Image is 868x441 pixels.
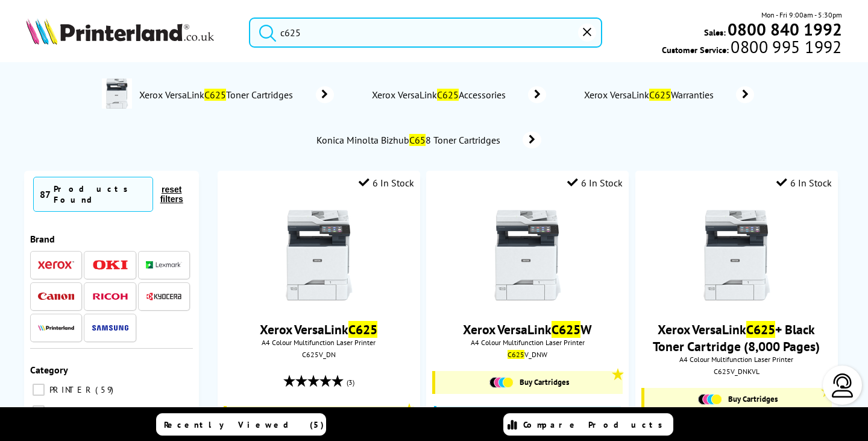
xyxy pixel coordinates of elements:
div: 6 In Stock [567,177,623,189]
a: Printerland Logo [26,18,234,47]
div: 6 In Stock [776,177,832,189]
a: 0800 840 1992 [726,24,842,35]
img: Cartridges [698,394,722,405]
div: C625V_DN [227,350,411,359]
span: PRINTER [46,384,94,395]
a: Compare Products [503,413,673,436]
mark: C625 [508,350,524,359]
span: Sales: [704,27,726,38]
a: Recently Viewed (5) [156,413,326,436]
mark: C625 [437,89,459,101]
img: Canon [38,293,74,300]
span: Customer Service: [662,41,841,56]
b: 0800 840 1992 [728,18,842,40]
a: Xerox VersaLinkC625+ Black Toner Cartridge (8,000 Pages) [653,321,820,355]
span: Xerox VersaLink Warranties [582,89,718,101]
input: PRINTER 59 [33,384,45,396]
mark: C625 [649,89,671,101]
img: C625V_DN-deptimage.jpg [102,78,132,109]
span: Mon - Fri 9:00am - 5:30pm [761,9,842,21]
mark: C625 [204,89,226,101]
div: 6 In Stock [359,177,414,189]
span: A4 Colour Multifunction Laser Printer [641,355,832,364]
div: C625V_DNKVL [644,367,829,376]
span: Buy Cartridges [728,394,778,404]
span: A4 Colour Multifunction Laser Printer [432,338,623,347]
mark: C65 [409,134,426,146]
input: Search produc [249,17,602,48]
a: Xerox VersaLinkC625Warranties [582,86,754,103]
a: Buy Cartridges [441,377,617,388]
span: Compare Products [523,419,669,430]
span: Recently Viewed (5) [164,419,324,430]
input: CONSUMABLE 18 [33,405,45,417]
span: Xerox VersaLink Toner Cartridges [138,89,298,101]
img: Xerox-VersaLink-C625-Front-Small.jpg [691,210,782,300]
a: Konica Minolta BizhubC658 Toner Cartridges [315,132,541,148]
span: Category [30,364,68,376]
span: Xerox VersaLink Accessories [370,89,510,101]
img: Kyocera [146,292,182,301]
img: Xerox [38,261,74,269]
a: Xerox VersaLinkC625Toner Cartridges [138,78,334,111]
a: Xerox VersaLinkC625W [463,321,592,338]
span: A4 Colour Multifunction Laser Printer [224,338,414,347]
span: Buy Cartridges [520,377,569,387]
div: Products Found [54,183,146,205]
img: Printerland Logo [26,18,214,45]
img: Xerox-VersaLink-C625-Front-Small.jpg [274,210,364,300]
img: OKI [92,260,128,270]
span: Konica Minolta Bizhub 8 Toner Cartridges [315,134,505,146]
img: Lexmark [146,261,182,268]
a: Buy Cartridges [650,394,826,405]
img: Xerox-VersaLink-C625-Front-Small.jpg [482,210,573,300]
span: Brand [30,233,55,245]
a: Xerox VersaLinkC625Accessories [370,86,546,103]
img: user-headset-light.svg [831,373,855,398]
img: Cartridges [489,377,514,388]
mark: C625 [746,321,775,338]
button: reset filters [153,184,190,205]
img: Ricoh [92,293,128,300]
a: Xerox VersaLinkC625 [260,321,377,338]
span: 0800 995 1992 [729,41,841,52]
span: CONSUMABLE [46,406,110,417]
span: 59 [95,384,116,395]
span: (3) [347,371,354,394]
span: 18 [112,406,131,417]
div: V_DNW [435,350,620,359]
img: Samsung [92,325,128,331]
img: Printerland [38,325,74,331]
mark: C625 [552,321,580,338]
span: 87 [40,188,51,200]
mark: C625 [348,321,377,338]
